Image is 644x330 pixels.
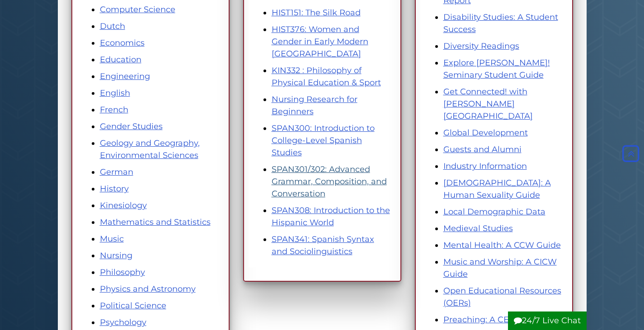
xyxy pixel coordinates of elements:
a: SPAN308: Introduction to the Hispanic World [272,205,390,228]
a: Music and Worship: A CICW Guide [443,257,557,279]
a: HIST376: Women and Gender in Early Modern [GEOGRAPHIC_DATA] [272,24,368,59]
a: Philosophy [100,267,145,277]
a: German [100,167,133,177]
a: HIST151: The Silk Road [272,8,361,18]
a: Political Science [100,301,166,311]
a: French [100,105,128,115]
a: Mental Health: A CCW Guide [443,240,561,250]
a: History [100,184,129,194]
a: Kinesiology [100,200,147,210]
a: Global Development [443,128,528,138]
a: SPAN341: Spanish Syntax and Sociolinguistics [272,234,374,256]
a: Dutch [100,21,125,31]
a: [DEMOGRAPHIC_DATA]: A Human Sexuality Guide [443,178,551,200]
a: Education [100,55,141,65]
a: Computer Science [100,5,175,14]
a: Explore [PERSON_NAME]! Seminary Student Guide [443,58,550,80]
a: Disability Studies: A Student Success [443,12,558,34]
a: Back to Top [620,149,642,158]
a: Music [100,234,124,244]
a: SPAN300: Introduction to College-Level Spanish Studies [272,123,375,158]
a: English [100,88,130,98]
a: Open Educational Resources (OERs) [443,286,561,308]
a: Industry Information [443,161,527,171]
a: Gender Studies [100,121,163,131]
a: Engineering [100,71,150,81]
a: Geology and Geography, Environmental Sciences [100,138,200,160]
a: Nursing Research for Beginners [272,94,357,116]
a: Diversity Readings [443,41,519,51]
a: Guests and Alumni [443,144,522,154]
a: Preaching: A CEP Guide [443,315,541,325]
a: Mathematics and Statistics [100,217,211,227]
a: Local Demographic Data [443,207,545,217]
a: Economics [100,38,145,48]
a: Psychology [100,317,146,327]
a: Get Connected! with [PERSON_NAME][GEOGRAPHIC_DATA] [443,87,533,121]
button: 24/7 Live Chat [508,311,587,330]
a: Physics and Astronomy [100,284,196,294]
a: SPAN301/302: Advanced Grammar, Composition, and Conversation [272,164,387,199]
a: KIN332 : Philosophy of Physical Education & Sport [272,65,381,88]
a: Nursing [100,251,132,260]
a: Medieval Studies [443,223,513,233]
